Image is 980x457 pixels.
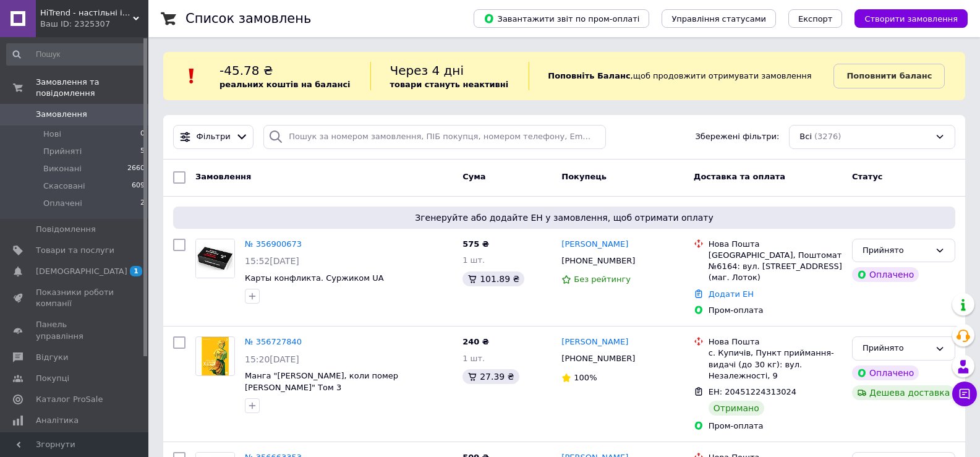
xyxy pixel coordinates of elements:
a: Створити замовлення [842,14,968,23]
a: № 356900673 [245,239,302,249]
div: Прийнято [863,342,930,355]
span: Без рейтингу [574,275,631,284]
a: № 356727840 [245,337,302,346]
span: 1 шт. [462,255,485,265]
button: Завантажити звіт по пром-оплаті [474,9,649,28]
span: Прийняті [43,146,82,157]
span: Нові [43,129,61,140]
button: Експорт [788,9,843,28]
span: 15:20[DATE] [245,354,299,364]
span: Статус [852,172,883,181]
span: Управління статусами [671,14,766,23]
span: Завантажити звіт по пром-оплаті [484,13,639,24]
button: Управління статусами [662,9,776,28]
span: Експорт [798,14,833,23]
span: Доставка та оплата [694,172,785,181]
span: Замовлення та повідомлення [36,77,148,99]
div: Прийнято [863,244,930,257]
span: 575 ₴ [462,239,489,249]
img: Фото товару [196,337,234,375]
span: Згенеруйте або додайте ЕН у замовлення, щоб отримати оплату [178,211,950,224]
span: Показники роботи компанії [36,287,114,309]
div: Дешева доставка [852,385,955,400]
a: Фото товару [195,336,235,376]
span: 609 [132,181,145,192]
span: [DEMOGRAPHIC_DATA] [36,266,127,277]
span: 1 шт. [462,354,485,363]
input: Пошук [6,43,146,66]
span: (3276) [814,132,841,141]
div: , щоб продовжити отримувати замовлення [529,62,833,90]
span: Товари та послуги [36,245,114,256]
a: [PERSON_NAME] [561,239,628,250]
span: [PHONE_NUMBER] [561,354,635,363]
span: Замовлення [36,109,87,120]
div: Ваш ID: 2325307 [40,19,148,30]
span: 15:52[DATE] [245,256,299,266]
span: Каталог ProSale [36,394,103,405]
b: Поповніть Баланс [548,71,630,80]
button: Чат з покупцем [952,382,977,406]
span: Оплачені [43,198,82,209]
b: реальних коштів на балансі [219,80,351,89]
a: Манга "[PERSON_NAME], коли помер [PERSON_NAME]" Том 3 [245,371,398,392]
button: Створити замовлення [854,9,968,28]
span: 2660 [127,163,145,174]
h1: Список замовлень [185,11,311,26]
span: Замовлення [195,172,251,181]
div: Нова Пошта [709,336,842,348]
span: Аналітика [36,415,79,426]
div: [GEOGRAPHIC_DATA], Поштомат №6164: вул. [STREET_ADDRESS] (маг. Лоток) [709,250,842,284]
a: Додати ЕН [709,289,754,299]
img: Фото товару [196,239,234,278]
span: 0 [140,129,145,140]
span: Виконані [43,163,82,174]
a: Поповнити баланс [833,64,945,88]
span: 2 [140,198,145,209]
span: Всі [799,131,812,143]
span: Скасовані [43,181,85,192]
span: ЕН: 20451224313024 [709,387,796,396]
a: [PERSON_NAME] [561,336,628,348]
div: Пром-оплата [709,305,842,316]
span: -45.78 ₴ [219,63,273,78]
img: :exclamation: [182,67,201,85]
span: Повідомлення [36,224,96,235]
span: Панель управління [36,319,114,341]
div: Нова Пошта [709,239,842,250]
div: Отримано [709,401,764,416]
span: Збережені фільтри: [695,131,779,143]
span: Покупці [36,373,69,384]
span: Створити замовлення [864,14,958,23]
div: Оплачено [852,267,919,282]
div: 27.39 ₴ [462,369,519,384]
div: Пром-оплата [709,421,842,432]
span: Покупець [561,172,607,181]
div: с. Купичів, Пункт приймання-видачі (до 30 кг): вул. Незалежності, 9 [709,348,842,382]
span: Відгуки [36,352,68,363]
span: 100% [574,373,597,382]
div: 101.89 ₴ [462,271,524,286]
span: 1 [130,266,142,276]
b: товари стануть неактивні [390,80,508,89]
b: Поповнити баланс [846,71,932,80]
div: Оплачено [852,365,919,380]
span: 5 [140,146,145,157]
a: Карты конфликта. Суржиком UA [245,273,384,283]
input: Пошук за номером замовлення, ПІБ покупця, номером телефону, Email, номером накладної [263,125,605,149]
span: HiTrend - настільні ігри, комікси, манги, манхви, колекційні фігурки [40,7,133,19]
span: Cума [462,172,485,181]
a: Фото товару [195,239,235,278]
span: Фільтри [197,131,231,143]
span: [PHONE_NUMBER] [561,256,635,265]
span: Через 4 дні [390,63,464,78]
span: 240 ₴ [462,337,489,346]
